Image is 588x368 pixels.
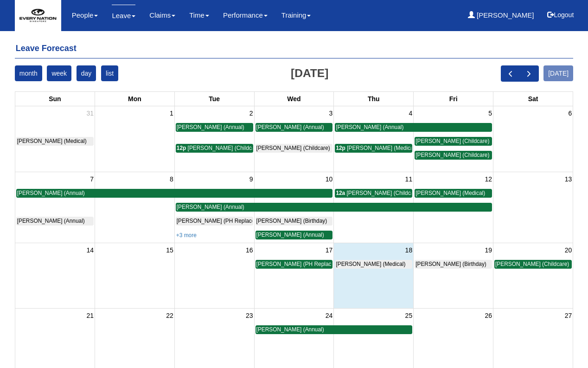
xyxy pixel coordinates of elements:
[484,174,493,185] span: 12
[404,245,414,256] span: 18
[72,5,98,26] a: People
[325,174,334,185] span: 10
[112,5,135,26] a: Leave
[17,138,87,144] span: [PERSON_NAME] (Medical)
[16,137,94,146] a: [PERSON_NAME] (Medical)
[415,189,492,198] a: [PERSON_NAME] (Medical)
[165,310,174,321] span: 22
[85,108,95,119] span: 31
[256,261,349,267] span: [PERSON_NAME] (PH Replacement)
[177,145,186,151] span: 12p
[415,151,492,160] a: [PERSON_NAME] (Childcare)
[256,260,333,269] a: [PERSON_NAME] (PH Replacement)
[149,5,175,26] a: Claims
[177,218,269,224] span: [PERSON_NAME] (PH Replacement)
[189,5,209,26] a: Time
[256,232,324,238] span: [PERSON_NAME] (Annual)
[169,174,174,185] span: 8
[564,245,573,256] span: 20
[415,261,486,267] span: [PERSON_NAME] (Birthday)
[85,245,95,256] span: 14
[177,204,244,210] span: [PERSON_NAME] (Annual)
[325,245,334,256] span: 17
[325,310,334,321] span: 24
[249,108,254,119] span: 2
[415,137,492,146] a: [PERSON_NAME] (Childcare)
[519,65,538,82] button: next
[415,138,489,144] span: [PERSON_NAME] (Childcare)
[209,95,220,103] span: Tue
[484,310,493,321] span: 26
[176,203,492,212] a: [PERSON_NAME] (Annual)
[336,124,403,130] span: [PERSON_NAME] (Annual)
[177,124,244,130] span: [PERSON_NAME] (Annual)
[541,4,580,26] button: Logout
[176,123,253,132] a: [PERSON_NAME] (Annual)
[128,95,141,103] span: Mon
[176,144,253,153] a: 12p [PERSON_NAME] (Childcare)
[176,217,253,226] a: [PERSON_NAME] (PH Replacement)
[336,145,345,151] span: 12p
[281,5,311,26] a: Training
[176,232,197,239] a: +3 more
[245,245,254,256] span: 16
[568,108,573,119] span: 6
[256,144,333,153] a: [PERSON_NAME] (Childcare)
[169,108,174,119] span: 1
[249,174,254,185] span: 9
[16,189,333,198] a: [PERSON_NAME] (Annual)
[188,145,262,151] span: [PERSON_NAME] (Childcare)
[408,108,413,119] span: 4
[77,65,96,81] button: day
[287,95,300,103] span: Wed
[256,123,333,132] a: [PERSON_NAME] (Annual)
[335,123,492,132] a: [PERSON_NAME] (Annual)
[495,261,569,267] span: [PERSON_NAME] (Childcare)
[256,231,333,239] a: [PERSON_NAME] (Annual)
[415,152,489,158] span: [PERSON_NAME] (Childcare)
[335,189,412,198] a: 12a [PERSON_NAME] (Childcare)
[449,95,458,103] span: Fri
[468,5,534,26] a: [PERSON_NAME]
[165,245,174,256] span: 15
[256,145,330,151] span: [PERSON_NAME] (Childcare)
[49,95,61,103] span: Sun
[256,124,324,130] span: [PERSON_NAME] (Annual)
[17,190,85,196] span: [PERSON_NAME] (Annual)
[85,310,95,321] span: 21
[256,326,324,333] span: [PERSON_NAME] (Annual)
[501,65,520,82] button: prev
[245,310,254,321] span: 23
[415,190,485,196] span: [PERSON_NAME] (Medical)
[484,245,493,256] span: 19
[16,217,94,226] a: [PERSON_NAME] (Annual)
[564,310,573,321] span: 27
[256,325,413,334] a: [PERSON_NAME] (Annual)
[347,190,421,196] span: [PERSON_NAME] (Childcare)
[494,260,572,269] a: [PERSON_NAME] (Childcare)
[256,217,333,226] a: [PERSON_NAME] (Birthday)
[336,190,345,196] span: 12a
[487,108,493,119] span: 5
[335,144,412,153] a: 12p [PERSON_NAME] (Medical)
[415,260,492,269] a: [PERSON_NAME] (Birthday)
[404,174,414,185] span: 11
[291,67,328,80] h2: [DATE]
[404,310,414,321] span: 25
[47,65,71,81] button: week
[564,174,573,185] span: 13
[256,218,327,224] span: [PERSON_NAME] (Birthday)
[528,95,538,103] span: Sat
[368,95,380,103] span: Thu
[89,174,95,185] span: 7
[335,260,412,269] a: [PERSON_NAME] (Medical)
[15,39,574,58] h4: Leave Forecast
[15,65,42,81] button: month
[328,108,334,119] span: 3
[347,145,416,151] span: [PERSON_NAME] (Medical)
[543,65,573,81] button: [DATE]
[101,65,118,81] button: list
[17,218,85,224] span: [PERSON_NAME] (Annual)
[223,5,268,26] a: Performance
[336,261,405,267] span: [PERSON_NAME] (Medical)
